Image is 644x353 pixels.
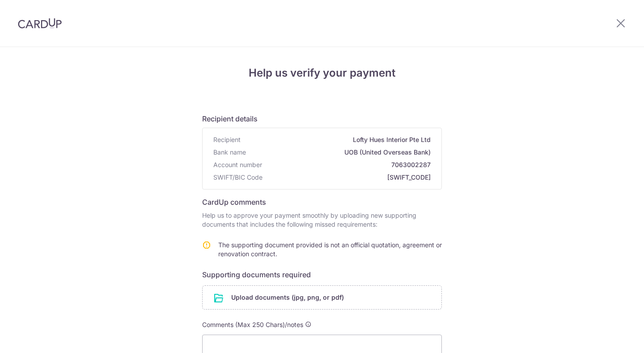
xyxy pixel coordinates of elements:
span: Lofty Hues Interior Pte Ltd [244,135,431,144]
span: Account number [213,160,262,169]
iframe: Opens a widget where you can find more information [586,326,635,349]
img: CardUp [18,18,62,29]
div: Upload documents (jpg, png, or pdf) [202,285,442,310]
span: Comments (Max 250 Chars)/notes [202,321,303,328]
span: The supporting document provided is not an official quotation, agreement or renovation contract. [218,241,442,258]
span: 7063002287 [266,160,431,169]
span: [SWIFT_CODE] [266,173,431,182]
h6: Supporting documents required [202,269,442,280]
span: Recipient [213,135,241,144]
p: Help us to approve your payment smoothly by uploading new supporting documents that includes the ... [202,211,442,229]
span: UOB (United Overseas Bank) [250,148,431,157]
h4: Help us verify your payment [202,65,442,81]
h6: Recipient details [202,113,442,124]
h6: CardUp comments [202,197,442,207]
span: SWIFT/BIC Code [213,173,263,182]
span: Bank name [213,148,246,157]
